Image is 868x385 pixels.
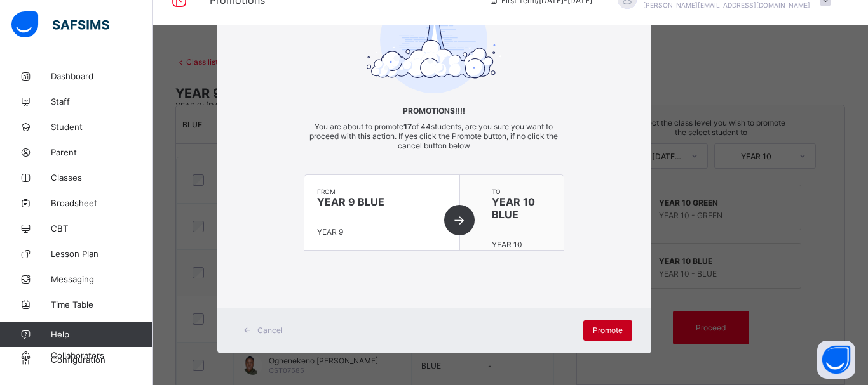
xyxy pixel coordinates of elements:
span: Cancel [257,325,283,335]
span: Time Table [51,299,153,310]
span: YEAR 9 [317,227,343,237]
span: Promote [593,325,623,335]
span: Student [51,122,153,132]
span: Messaging [51,274,153,284]
span: You are about to promote of 44 students, are you sure you want to proceed with this action. If ye... [309,122,558,150]
span: Classes [51,173,153,183]
span: to [492,188,551,195]
span: YEAR 9 BLUE [317,195,447,208]
span: Lesson Plan [51,249,153,259]
span: Help [51,329,152,339]
span: Staff [51,96,153,107]
span: CBT [51,223,153,233]
span: from [317,188,447,195]
span: Broadsheet [51,198,153,208]
span: Dashboard [51,71,153,81]
b: 17 [403,122,412,131]
span: [PERSON_NAME][EMAIL_ADDRESS][DOMAIN_NAME] [643,1,810,9]
span: YEAR 10 [492,240,522,249]
span: Promotions!!!! [304,106,564,115]
img: safsims [11,11,109,38]
button: Open asap [817,341,855,379]
span: Parent [51,147,153,157]
span: Configuration [51,355,152,365]
span: YEAR 10 BLUE [492,195,551,221]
